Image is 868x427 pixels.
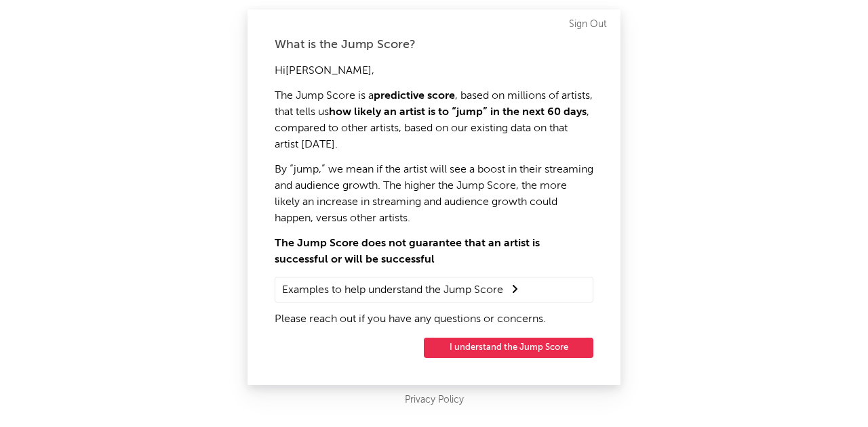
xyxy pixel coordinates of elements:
[275,311,593,328] p: Please reach out if you have any questions or concerns.
[275,162,593,227] p: By “jump,” we mean if the artist will see a boost in their streaming and audience growth. The hig...
[275,238,540,265] strong: The Jump Score does not guarantee that an artist is successful or will be successful
[405,392,464,409] a: Privacy Policy
[275,88,593,153] p: The Jump Score is a , based on millions of artists, that tells us , compared to other artists, ba...
[282,281,586,298] summary: Examples to help understand the Jump Score
[424,338,593,358] button: I understand the Jump Score
[275,63,593,79] p: Hi [PERSON_NAME] ,
[329,107,587,118] strong: how likely an artist is to “jump” in the next 60 days
[374,91,455,102] strong: predictive score
[569,16,607,32] a: Sign Out
[275,37,593,53] div: What is the Jump Score?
